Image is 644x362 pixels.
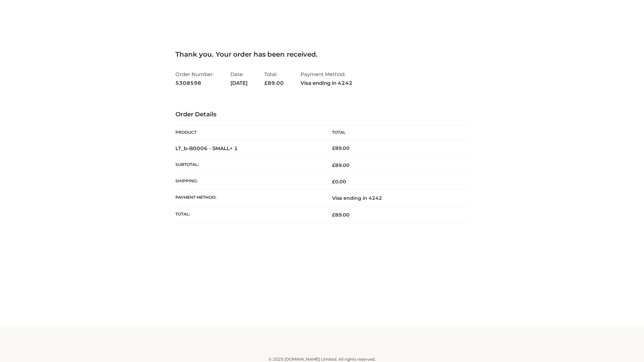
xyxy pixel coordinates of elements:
li: Payment Method: [301,68,353,89]
h3: Thank you. Your order has been received. [175,50,469,58]
span: £ [332,212,335,218]
span: 89.00 [332,162,350,168]
th: Total: [175,206,322,223]
th: Product [175,125,322,140]
bdi: 0.00 [332,179,346,185]
strong: [DATE] [230,79,248,87]
strong: 5308598 [175,79,214,87]
bdi: 89.00 [332,145,350,151]
span: £ [332,145,335,151]
th: Shipping: [175,174,322,190]
li: Total: [264,68,284,89]
span: £ [332,162,335,168]
li: Date: [230,68,248,89]
span: £ [264,80,268,86]
span: £ [332,179,335,185]
h3: Order Details [175,111,469,118]
th: Payment method: [175,190,322,206]
li: Order Number: [175,68,214,89]
strong: LT_b-B0006 - SMALL [175,145,238,152]
strong: Visa ending in 4242 [301,79,353,87]
td: Visa ending in 4242 [322,190,469,206]
th: Total [322,125,469,140]
strong: × 1 [230,145,238,152]
th: Subtotal: [175,157,322,173]
span: 89.00 [264,80,284,86]
span: 89.00 [332,212,350,218]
